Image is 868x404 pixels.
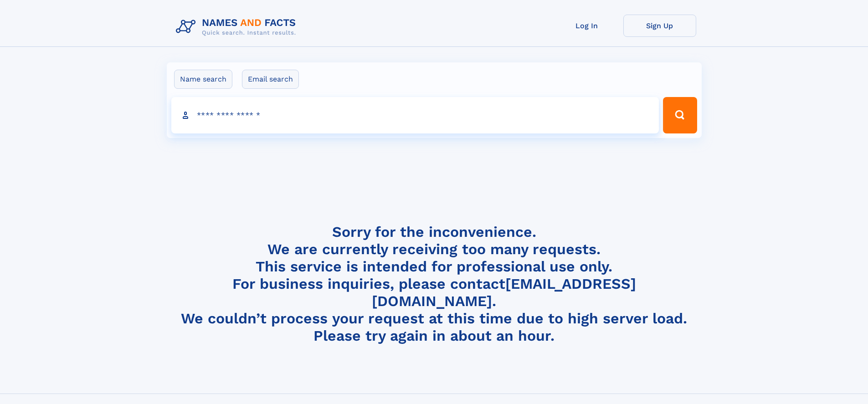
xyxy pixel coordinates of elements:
[550,15,623,37] a: Log In
[174,70,232,89] label: Name search
[242,70,299,89] label: Email search
[663,97,697,133] button: Search Button
[171,97,659,133] input: search input
[372,275,636,310] a: [EMAIL_ADDRESS][DOMAIN_NAME]
[172,223,696,345] h4: Sorry for the inconvenience. We are currently receiving too many requests. This service is intend...
[172,15,303,39] img: Logo Names and Facts
[623,15,696,37] a: Sign Up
